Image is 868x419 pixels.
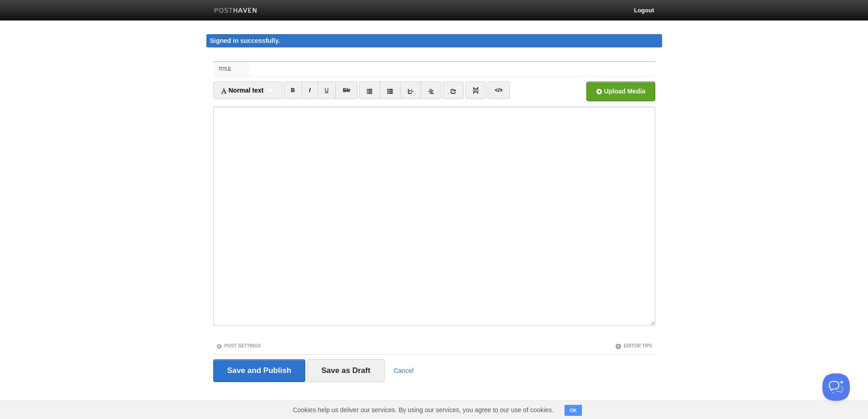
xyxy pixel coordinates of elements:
img: Posthaven-bar [214,8,257,15]
a: Cancel [394,367,414,374]
input: Save and Publish [213,359,306,382]
a: Edit HTML [488,82,510,99]
a: Post Settings [216,343,261,348]
a: Unordered list [359,82,380,99]
label: Title [213,62,250,77]
img: pagebreak-icon.png [473,87,479,93]
a: Insert Read More [465,82,486,99]
input: Save as Draft [307,359,385,382]
a: Ordered list [380,82,401,99]
del: Str [343,87,350,93]
a: Insert link [443,82,464,99]
a: Indent [421,82,442,99]
a: Editor Tips [615,343,652,348]
span: Normal text [221,87,264,94]
button: OK [565,405,582,416]
iframe: Help Scout Beacon - Open [822,373,850,401]
a: CTRL+I [302,82,318,99]
a: CTRL+B [284,82,303,99]
div: Signed in successfully. [206,34,662,47]
a: CTRL+U [318,82,336,99]
a: Outdent [400,82,421,99]
span: Cookies help us deliver our services. By using our services, you agree to our use of cookies. [284,401,563,419]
